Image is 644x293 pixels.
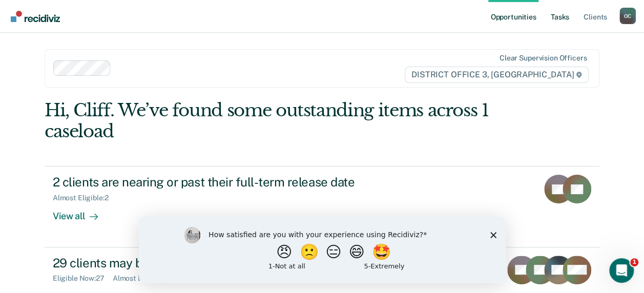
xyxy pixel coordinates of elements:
[500,54,587,62] div: Clear supervision officers
[609,258,634,283] iframe: Intercom live chat
[45,166,599,247] a: 2 clients are nearing or past their full-term release dateAlmost Eligible:2View all
[53,175,412,190] div: 2 clients are nearing or past their full-term release date
[53,256,412,270] div: 29 clients may be eligible for earned discharge
[619,8,636,24] button: Profile dropdown button
[619,8,636,24] div: O C
[630,258,638,266] span: 1
[11,11,60,22] img: Recidiviz
[405,67,589,83] span: DISTRICT OFFICE 3, [GEOGRAPHIC_DATA]
[113,274,177,283] div: Almost Eligible : 2
[45,100,489,142] div: Hi, Cliff. We’ve found some outstanding items across 1 caseload
[53,202,110,222] div: View all
[139,217,506,283] iframe: Survey by Kim from Recidiviz
[53,194,117,202] div: Almost Eligible : 2
[53,274,113,283] div: Eligible Now : 27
